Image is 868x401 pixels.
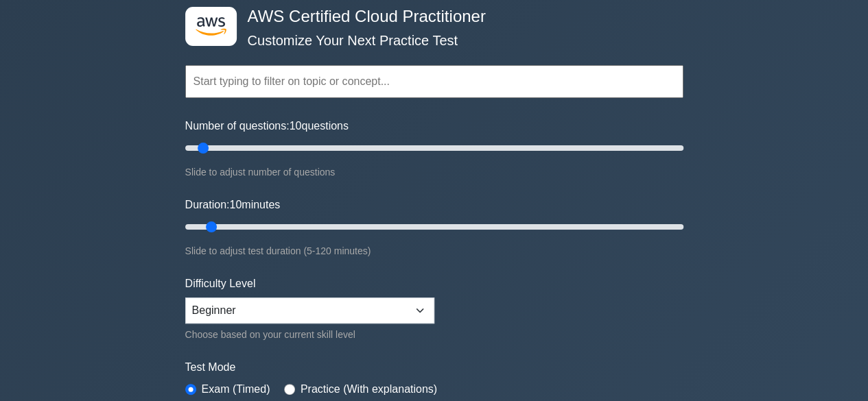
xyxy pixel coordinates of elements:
label: Practice (With explanations) [301,381,437,398]
label: Difficulty Level [185,276,256,292]
input: Start typing to filter on topic or concept... [185,65,683,98]
label: Test Mode [185,359,683,376]
label: Number of questions: questions [185,118,349,134]
div: Slide to adjust test duration (5-120 minutes) [185,243,683,259]
label: Exam (Timed) [202,381,270,398]
span: 10 [229,199,242,210]
span: 10 [290,120,302,132]
div: Slide to adjust number of questions [185,164,683,180]
h4: AWS Certified Cloud Practitioner [242,7,616,27]
div: Choose based on your current skill level [185,326,434,343]
label: Duration: minutes [185,197,281,213]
